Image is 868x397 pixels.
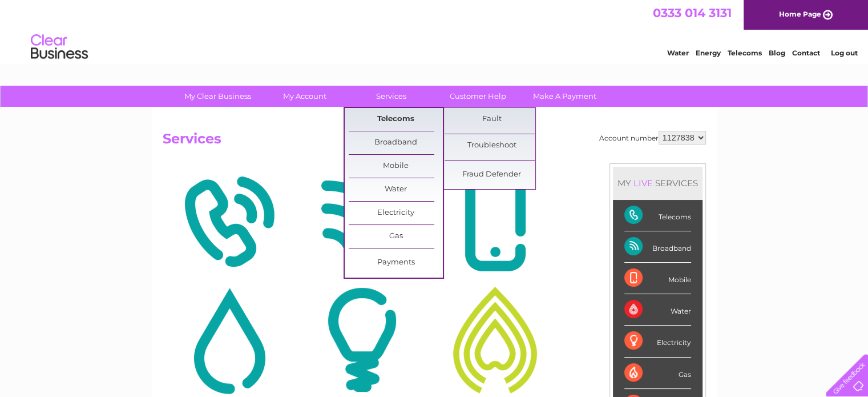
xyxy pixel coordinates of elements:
a: My Account [257,86,352,107]
div: Electricity [624,326,691,357]
img: Broadband [298,166,426,277]
a: Energy [696,49,721,57]
img: Electricity [298,284,426,395]
a: Blog [769,49,785,57]
div: Water [624,294,691,326]
a: Make A Payment [518,86,612,107]
a: Customer Help [431,86,525,107]
a: Telecoms [349,108,443,131]
a: Broadband [349,131,443,154]
a: Fraud Defender [445,163,539,186]
a: Telecoms [728,49,762,57]
a: Electricity [349,202,443,224]
a: 0333 014 3131 [653,6,732,20]
div: Broadband [624,231,691,263]
img: logo.png [30,30,88,65]
img: Telecoms [165,166,293,277]
a: Log out [830,49,857,57]
a: Contact [792,49,820,57]
img: Water [165,284,293,395]
a: Troubleshoot [445,134,539,157]
a: Water [667,49,689,57]
a: Services [344,86,438,107]
div: Telecoms [624,200,691,231]
a: Fault [445,108,539,131]
div: Mobile [624,263,691,294]
div: Gas [624,358,691,389]
div: MY SERVICES [613,167,703,199]
a: My Clear Business [171,86,265,107]
div: Clear Business is a trading name of Verastar Limited (registered in [GEOGRAPHIC_DATA] No. 3667643... [3,6,542,55]
a: Mobile [349,155,443,178]
a: Water [349,178,443,201]
img: Mobile [431,166,559,277]
a: Payments [349,251,443,274]
img: Gas [431,284,559,395]
a: Gas [349,225,443,248]
div: LIVE [631,178,655,189]
h2: Services [163,131,706,153]
div: Account number [599,131,706,145]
